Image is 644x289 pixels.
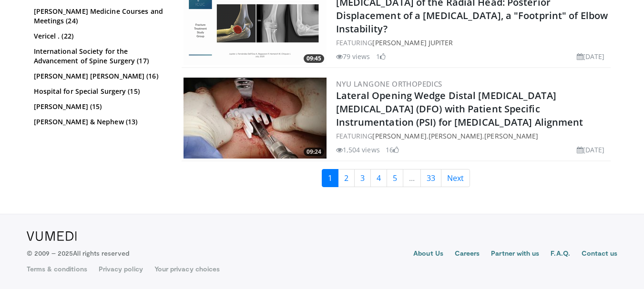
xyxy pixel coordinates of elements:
[336,51,370,61] li: 79 views
[34,7,165,26] a: [PERSON_NAME] Medicine Courses and Meetings (24)
[336,89,583,129] a: Lateral Opening Wedge Distal [MEDICAL_DATA] [MEDICAL_DATA] (DFO) with Patient Specific Instrument...
[387,169,403,187] a: 5
[34,87,165,96] a: Hospital for Special Surgery (15)
[455,249,480,260] a: Careers
[551,249,570,260] a: F.A.Q.
[354,169,371,187] a: 3
[27,264,87,274] a: Terms & conditions
[372,38,453,47] a: [PERSON_NAME] Jupiter
[184,78,327,159] img: 146b9529-9ad5-4636-bbd6-d91253f90457.jpg.300x170_q85_crop-smart_upscale.jpg
[336,79,442,89] a: NYU Langone Orthopedics
[34,117,165,127] a: [PERSON_NAME] & Nephew (13)
[376,51,386,61] li: 1
[582,249,618,260] a: Contact us
[322,169,338,187] a: 1
[182,169,611,187] nav: Search results pages
[484,131,538,140] a: [PERSON_NAME]
[34,102,165,111] a: [PERSON_NAME] (15)
[429,131,482,140] a: [PERSON_NAME]
[27,231,77,241] img: VuMedi Logo
[577,145,605,155] li: [DATE]
[336,131,609,141] div: FEATURING , ,
[184,78,327,159] a: 09:24
[386,145,399,155] li: 16
[413,249,443,260] a: About Us
[372,131,426,140] a: [PERSON_NAME]
[336,38,609,48] div: FEATURING
[370,169,387,187] a: 4
[154,264,220,274] a: Your privacy choices
[34,47,165,66] a: International Society for the Advancement of Spine Surgery (17)
[441,169,470,187] a: Next
[491,249,539,260] a: Partner with us
[304,54,324,63] span: 09:45
[336,145,380,155] li: 1,504 views
[577,51,605,61] li: [DATE]
[34,31,165,41] a: Vericel . (22)
[99,264,143,274] a: Privacy policy
[27,249,129,258] p: © 2009 – 2025
[73,249,129,257] span: All rights reserved
[34,71,165,81] a: [PERSON_NAME] [PERSON_NAME] (16)
[338,169,355,187] a: 2
[420,169,441,187] a: 33
[304,148,324,156] span: 09:24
